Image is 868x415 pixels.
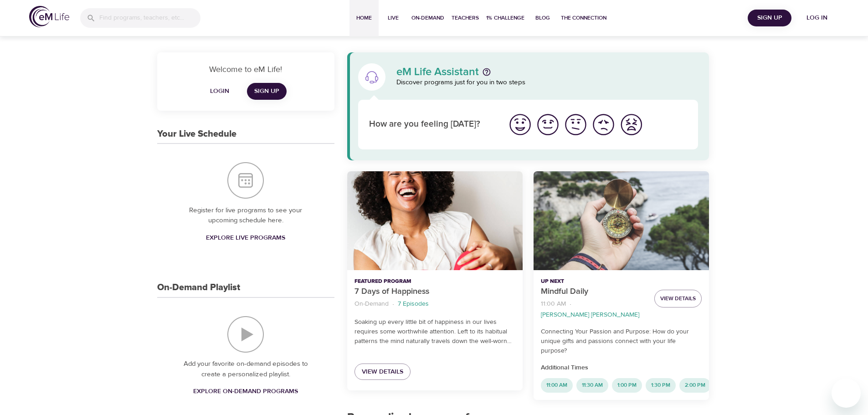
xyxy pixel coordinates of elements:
img: ok [563,112,588,137]
p: 11:00 AM [541,299,566,309]
img: good [535,112,560,137]
p: How are you feeling [DATE]? [369,118,495,131]
p: Featured Program [354,277,515,286]
p: 7 Days of Happiness [354,286,515,298]
span: The Connection [561,13,606,23]
img: bad [591,112,616,137]
p: [PERSON_NAME] [PERSON_NAME] [541,310,639,320]
button: Login [205,83,234,100]
span: Sign Up [254,86,279,97]
p: Connecting Your Passion and Purpose: How do your unique gifts and passions connect with your life... [541,327,702,356]
a: Explore Live Programs [202,230,289,246]
span: 11:30 AM [576,381,608,389]
input: Find programs, teachers, etc... [99,8,200,28]
span: Explore Live Programs [206,232,285,244]
button: Sign Up [748,10,791,26]
img: worst [619,112,644,137]
div: 2:00 PM [679,378,711,393]
span: Home [353,13,375,23]
div: 1:30 PM [646,378,676,393]
p: Mindful Daily [541,286,647,298]
img: eM Life Assistant [365,70,379,84]
span: 11:00 AM [541,381,573,389]
a: View Details [354,364,411,380]
iframe: Button to launch messaging window [832,379,861,408]
li: · [570,298,571,310]
img: great [508,112,533,137]
button: Log in [795,10,839,26]
nav: breadcrumb [354,298,515,310]
p: eM Life Assistant [396,67,479,77]
span: On-Demand [411,13,444,23]
p: 7 Episodes [398,299,429,309]
span: 1% Challenge [486,13,524,23]
button: Mindful Daily [534,171,709,270]
button: I'm feeling bad [590,111,617,138]
img: Your Live Schedule [227,162,264,199]
p: Discover programs just for you in two steps [396,77,699,88]
span: 1:30 PM [646,381,676,389]
p: Add your favorite on-demand episodes to create a personalized playlist. [175,359,316,379]
li: · [392,298,394,310]
h3: Your Live Schedule [157,129,236,139]
a: Explore On-Demand Programs [190,383,302,400]
div: 11:30 AM [576,378,608,393]
button: View Details [654,290,702,307]
p: Soaking up every little bit of happiness in our lives requires some worthwhile attention. Left to... [354,318,515,346]
p: Additional Times [541,363,702,373]
span: Login [209,86,231,97]
span: 2:00 PM [679,381,711,389]
button: I'm feeling ok [562,111,590,138]
p: Welcome to eM Life! [168,63,324,76]
button: I'm feeling great [506,111,534,138]
span: Teachers [452,13,479,23]
p: Up Next [541,277,647,286]
span: Log in [799,12,835,24]
span: Explore On-Demand Programs [193,386,298,397]
div: 1:00 PM [612,378,642,393]
button: I'm feeling worst [617,111,645,138]
p: Register for live programs to see your upcoming schedule here. [175,205,316,226]
span: View Details [660,294,696,303]
div: 11:00 AM [541,378,573,393]
p: On-Demand [354,299,389,309]
span: 1:00 PM [612,381,642,389]
img: logo [29,6,69,27]
span: View Details [362,366,403,378]
h3: On-Demand Playlist [157,282,240,293]
button: I'm feeling good [534,111,562,138]
button: 7 Days of Happiness [347,171,523,270]
nav: breadcrumb [541,298,647,320]
span: Sign Up [751,12,788,24]
img: On-Demand Playlist [227,316,264,353]
a: Sign Up [247,83,287,100]
span: Blog [532,13,554,23]
span: Live [382,13,404,23]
